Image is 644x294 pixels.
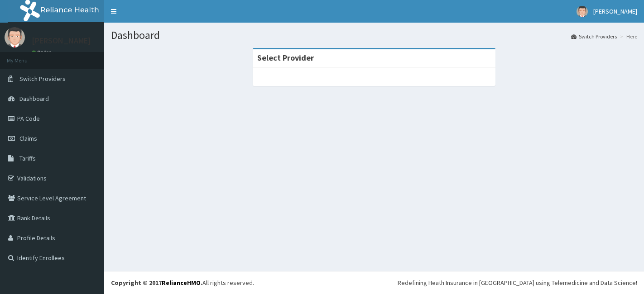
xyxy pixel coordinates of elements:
[32,49,53,56] a: Online
[577,6,588,17] img: User Image
[593,7,637,15] span: [PERSON_NAME]
[19,95,49,103] span: Dashboard
[5,27,25,47] img: User Image
[104,271,644,294] footer: All rights reserved.
[618,33,637,40] li: Here
[398,278,637,287] div: Redefining Heath Insurance in [GEOGRAPHIC_DATA] using Telemedicine and Data Science!
[111,279,202,287] strong: Copyright © 2017 .
[19,134,37,142] span: Claims
[19,75,66,83] span: Switch Providers
[19,154,36,162] span: Tariffs
[111,29,637,41] h1: Dashboard
[32,37,91,45] p: [PERSON_NAME]
[571,33,617,40] a: Switch Providers
[162,279,201,287] a: RelianceHMO
[257,52,314,63] strong: Select Provider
